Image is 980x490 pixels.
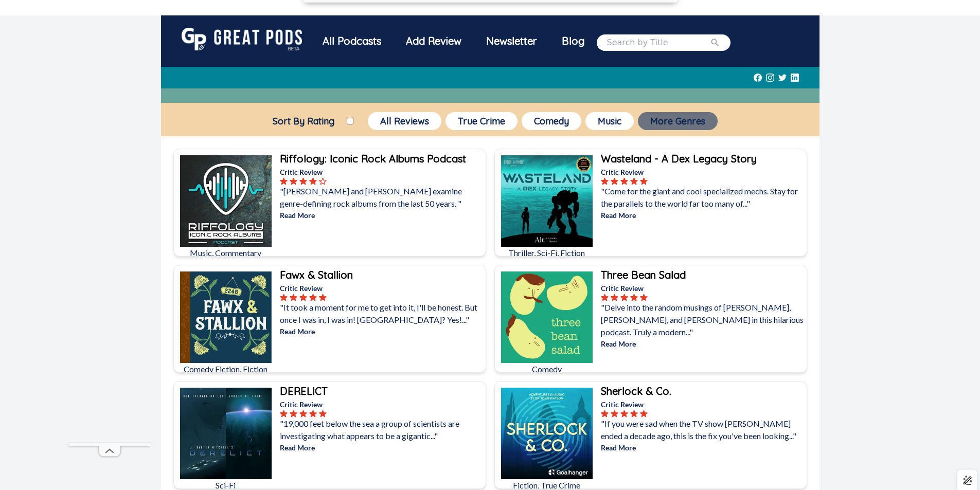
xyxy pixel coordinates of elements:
div: All Podcasts [310,28,394,55]
p: Music, Commentary [180,247,272,259]
p: Critic Review [280,283,484,294]
p: Critic Review [601,399,805,410]
label: Sort By Rating [260,115,347,127]
button: True Crime [446,112,518,130]
p: Read More [601,338,805,349]
p: "If you were sad when the TV show [PERSON_NAME] ended a decade ago, this is the fix you've been l... [601,418,805,442]
p: "It took a moment for me to get into it, I'll be honest. But once I was in, I was in! [GEOGRAPHIC... [280,301,484,326]
p: "19,000 feet below the sea a group of scientists are investigating what appears to be a gigantic..." [280,418,484,442]
b: Sherlock & Co. [601,385,671,397]
a: DERELICTSci-FiDERELICTCritic Review"19,000 feet below the sea a group of scientists are investiga... [173,381,486,489]
div: Newsletter [474,28,549,55]
p: Critic Review [280,399,484,410]
b: Fawx & Stallion [280,268,353,281]
a: Sherlock & Co.Fiction, True CrimeSherlock & Co.Critic Review"If you were sad when the TV show [PE... [494,381,807,489]
img: GreatPods [182,28,302,50]
p: Read More [601,442,805,453]
a: Blog [549,28,597,55]
a: Comedy [520,110,583,132]
input: Search by Title [607,37,710,49]
a: Riffology: Iconic Rock Albums PodcastMusic, CommentaryRiffology: Iconic Rock Albums PodcastCritic... [173,149,486,257]
img: DERELICT [180,388,272,479]
p: Comedy [501,363,593,375]
b: DERELICT [280,385,328,397]
img: Wasteland - A Dex Legacy Story [501,155,593,247]
p: Thriller, Sci-Fi, Fiction [501,247,593,259]
img: Fawx & Stallion [180,271,272,363]
b: Riffology: Iconic Rock Albums Podcast [280,152,466,165]
button: More Genres [638,112,718,130]
a: Add Review [394,28,474,55]
a: All Podcasts [310,28,394,57]
p: Read More [280,442,484,453]
a: Three Bean SaladComedyThree Bean SaladCritic Review"Delve into the random musings of [PERSON_NAME... [494,265,807,373]
p: Read More [280,210,484,221]
p: Read More [601,210,805,221]
a: Fawx & StallionComedy Fiction, FictionFawx & StallionCritic Review"It took a moment for me to get... [173,265,486,373]
a: All Reviews [366,110,443,132]
p: "[PERSON_NAME] and [PERSON_NAME] examine genre-defining rock albums from the last 50 years. " [280,185,484,210]
p: Comedy Fiction, Fiction [180,363,272,375]
img: Three Bean Salad [501,271,593,363]
a: Wasteland - A Dex Legacy StoryThriller, Sci-Fi, FictionWasteland - A Dex Legacy StoryCritic Revie... [494,149,807,257]
a: Music [583,110,636,132]
b: Wasteland - A Dex Legacy Story [601,152,757,165]
b: Three Bean Salad [601,268,686,281]
img: Riffology: Iconic Rock Albums Podcast [180,155,272,247]
a: Newsletter [474,28,549,57]
p: Critic Review [601,283,805,294]
button: Comedy [522,112,581,130]
button: Music [585,112,634,130]
p: Critic Review [280,167,484,177]
img: Sherlock & Co. [501,388,593,479]
p: "Come for the giant and cool specialized mechs. Stay for the parallels to the world far too many ... [601,185,805,210]
p: "Delve into the random musings of [PERSON_NAME], [PERSON_NAME], and [PERSON_NAME] in this hilario... [601,301,805,338]
iframe: Advertisement [68,135,151,443]
p: Read More [280,326,484,337]
p: Critic Review [601,167,805,177]
a: True Crime [443,110,520,132]
button: All Reviews [368,112,441,130]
